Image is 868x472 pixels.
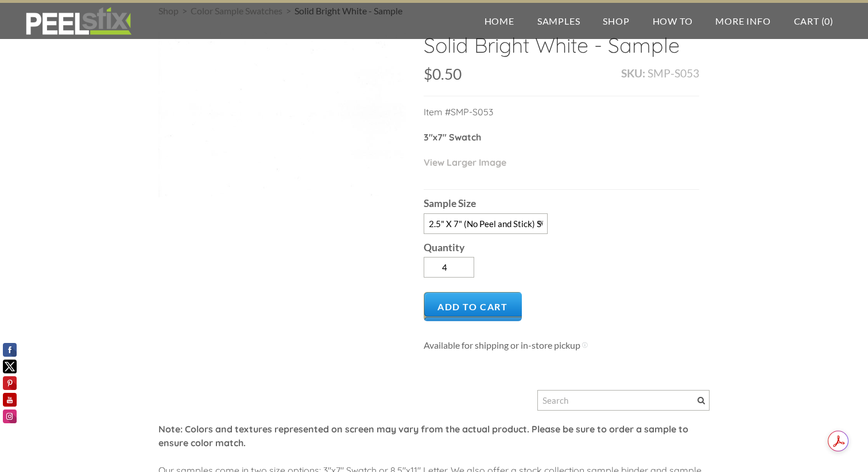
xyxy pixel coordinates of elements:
span: Available for shipping or in-store pickup [424,340,580,350]
img: REFACE SUPPLIES [23,7,134,36]
h2: Solid Bright White - Sample [424,32,699,67]
span: SMP-S053 [648,67,699,80]
span: Search [697,397,705,404]
a: Cart (0) [782,3,845,39]
strong: 3"x7" Swatch [424,131,481,143]
a: How To [641,3,704,39]
a: View Larger Image [424,157,506,168]
input: Search [537,390,710,411]
p: Item #SMP-S053 [424,105,699,130]
b: Sample Size [424,197,476,209]
b: SKU: [621,67,645,80]
a: More Info [704,3,782,39]
span: 0 [824,15,830,26]
b: Quantity [424,241,464,253]
font: Note: Colors and textures represented on screen may vary from the actual product. Please be sure ... [158,423,688,448]
a: Shop [591,3,641,39]
span: $0.50 [424,65,462,83]
a: Add to Cart [424,292,522,321]
a: Samples [526,3,592,39]
a: Home [473,3,526,39]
